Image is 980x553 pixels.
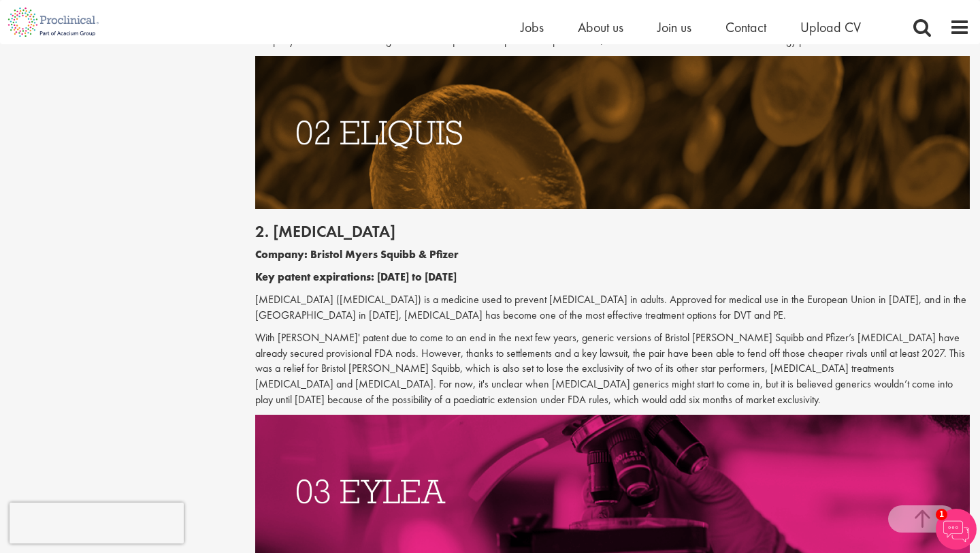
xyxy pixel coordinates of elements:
span: 1 [936,509,947,520]
a: Contact [725,18,766,36]
h2: 2. [MEDICAL_DATA] [255,223,970,240]
img: Chatbot [936,509,977,550]
img: Drugs with patents due to expire Eliquis [255,56,970,209]
b: Key patent expirations: [DATE] to [DATE] [255,270,457,284]
a: About us [578,18,623,36]
a: Join us [657,18,691,36]
a: Upload CV [800,18,861,36]
p: With [PERSON_NAME]' patent due to come to an end in the next few years, generic versions of Brist... [255,330,970,408]
p: [MEDICAL_DATA] ([MEDICAL_DATA]) is a medicine used to prevent [MEDICAL_DATA] in adults. Approved ... [255,292,970,323]
iframe: reCAPTCHA [10,503,184,543]
a: Jobs [521,18,544,36]
b: Company: Bristol Myers Squibb & Pfizer [255,247,459,262]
